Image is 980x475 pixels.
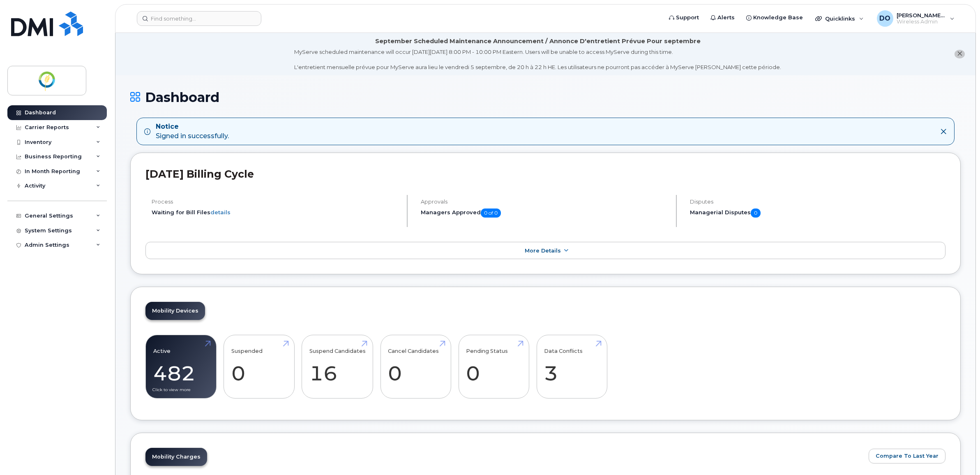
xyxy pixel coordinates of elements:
button: close notification [955,50,965,58]
span: More Details [525,248,561,254]
li: Waiting for Bill Files [152,209,400,216]
div: September Scheduled Maintenance Announcement / Annonce D'entretient Prévue Pour septembre [375,37,701,46]
h1: Dashboard [130,90,961,104]
a: Data Conflicts 3 [544,340,600,394]
h4: Disputes [690,199,945,205]
a: Suspend Candidates 16 [309,340,366,394]
h2: [DATE] Billing Cycle [145,168,945,180]
span: Compare To Last Year [876,452,938,460]
a: Cancel Candidates 0 [388,340,443,394]
strong: Notice [156,122,229,132]
div: Signed in successfully. [156,122,229,141]
h5: Managerial Disputes [690,209,945,218]
a: Pending Status 0 [466,340,521,394]
h5: Managers Approved [421,209,669,218]
button: Compare To Last Year [869,449,945,463]
a: Suspended 0 [231,340,287,394]
a: Mobility Devices [145,302,205,320]
a: details [210,209,231,215]
span: 0 [751,209,761,218]
a: Mobility Charges [145,448,207,466]
div: MyServe scheduled maintenance will occur [DATE][DATE] 8:00 PM - 10:00 PM Eastern. Users will be u... [294,48,781,71]
h4: Approvals [421,199,669,205]
span: 0 of 0 [481,209,501,218]
h4: Process [152,199,400,205]
a: Active 482 [153,340,209,394]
